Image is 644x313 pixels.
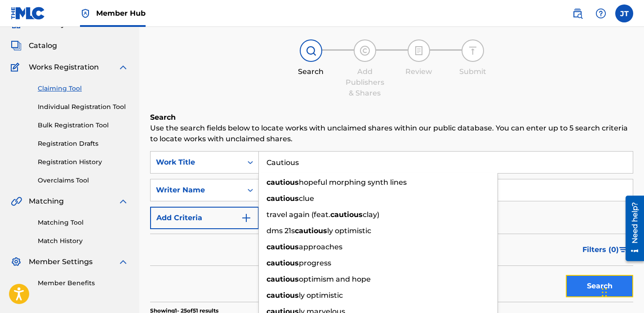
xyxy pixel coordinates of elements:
[396,66,441,77] div: Review
[150,123,633,144] p: Use the search fields below to locate works with unclaimed shares within our public database. You...
[11,196,22,207] img: Matching
[295,226,327,235] strong: cautious
[38,102,129,112] a: Individual Registration Tool
[38,218,129,227] a: Matching Tool
[11,40,22,51] img: Catalog
[299,178,407,187] span: hopeful morphing synth lines
[118,62,129,73] img: expand
[156,157,237,168] div: Work Title
[150,151,633,302] form: Search Form
[11,19,65,30] a: SummarySummary
[29,196,64,207] span: Matching
[342,66,387,99] div: Add Publishers & Shares
[592,4,610,22] div: Help
[11,256,22,267] img: Member Settings
[266,259,299,267] strong: cautious
[413,45,424,56] img: step indicator icon for Review
[96,8,146,18] span: Member Hub
[299,275,371,283] span: optimism and hope
[568,4,586,22] a: Public Search
[80,8,91,19] img: Top Rightsholder
[38,121,129,130] a: Bulk Registration Tool
[577,239,633,261] button: Filters (0)
[566,275,633,297] button: Search
[38,139,129,148] a: Registration Drafts
[360,45,370,56] img: step indicator icon for Add Publishers & Shares
[306,45,316,56] img: step indicator icon for Search
[582,244,619,255] span: Filters ( 0 )
[118,196,129,207] img: expand
[29,40,57,51] span: Catalog
[467,45,478,56] img: step indicator icon for Submit
[299,243,342,251] span: approaches
[29,62,99,73] span: Works Registration
[299,291,343,300] span: ly optimistic
[289,66,333,77] div: Search
[266,243,299,251] strong: cautious
[150,207,259,229] button: Add Criteria
[450,66,495,77] div: Submit
[266,291,299,300] strong: cautious
[241,213,252,223] img: 9d2ae6d4665cec9f34b9.svg
[266,210,330,219] span: travel again (feat.
[595,8,606,19] img: help
[299,194,314,203] span: clue
[38,278,129,288] a: Member Benefits
[11,62,22,73] img: Works Registration
[330,210,363,219] strong: cautious
[150,112,633,123] h6: Search
[266,194,299,203] strong: cautious
[615,4,633,22] div: User Menu
[266,226,295,235] span: dms 21s
[38,236,129,246] a: Match History
[266,178,299,187] strong: cautious
[266,275,299,283] strong: cautious
[38,176,129,185] a: Overclaims Tool
[156,185,237,196] div: Writer Name
[572,8,583,19] img: search
[118,256,129,267] img: expand
[38,157,129,167] a: Registration History
[29,256,93,267] span: Member Settings
[363,210,379,219] span: clay)
[38,84,129,93] a: Claiming Tool
[599,270,644,313] iframe: Chat Widget
[327,226,371,235] span: ly optimistic
[602,279,607,306] div: Drag
[299,259,331,267] span: progress
[11,40,57,51] a: CatalogCatalog
[11,7,45,20] img: MLC Logo
[619,192,644,265] iframe: Resource Center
